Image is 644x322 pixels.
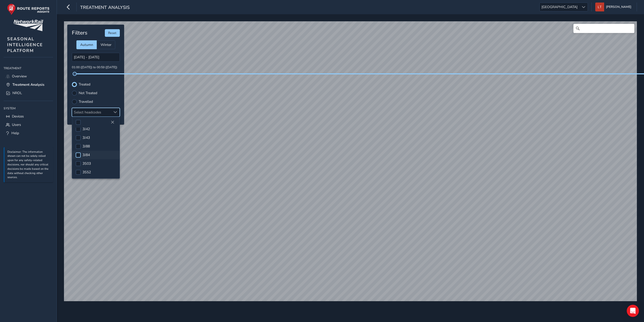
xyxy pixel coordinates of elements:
[595,3,633,11] button: [PERSON_NAME]
[82,127,90,131] span: 3J42
[12,82,44,87] span: Treatment Analysis
[540,3,579,11] span: [GEOGRAPHIC_DATA]
[4,121,53,129] a: Users
[4,72,53,80] a: Overview
[12,122,21,127] span: Users
[627,305,639,317] div: Open Intercom Messenger
[12,114,24,119] span: Devices
[97,40,115,49] div: Winter
[595,3,604,11] img: diamond-layout
[13,20,43,31] img: customer logo
[72,65,120,70] p: 01:00 ([DATE]) to 00:59 ([DATE])
[4,89,53,97] a: NROL
[4,129,53,137] a: Help
[4,80,53,89] a: Treatment Analysis
[76,40,97,49] div: Autumn
[79,83,90,86] label: Treated
[4,64,53,72] div: Treatment
[72,108,111,116] div: Select headcodes
[109,119,116,126] button: Close
[82,161,91,166] span: 3S03
[4,112,53,121] a: Devices
[12,74,27,79] span: Overview
[4,105,53,112] div: System
[82,170,91,175] span: 3S52
[573,24,634,33] input: Search
[79,91,97,95] label: Not Treated
[82,135,90,140] span: 3J43
[12,91,22,95] span: NROL
[7,36,43,54] span: SEASONAL INTELLIGENCE PLATFORM
[105,29,120,37] button: Reset
[64,21,637,305] canvas: Map
[82,144,90,149] span: 3J88
[606,3,631,11] span: [PERSON_NAME]
[11,131,19,135] span: Help
[7,150,51,180] p: Disclaimer: The information shown can not be solely relied upon for any safety-related decisions,...
[72,30,87,36] h4: Filters
[101,42,111,47] span: Winter
[7,4,49,15] img: rr logo
[79,100,93,104] label: Travelled
[80,4,130,11] span: Treatment Analysis
[82,152,90,157] span: 3J84
[80,42,93,47] span: Autumn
